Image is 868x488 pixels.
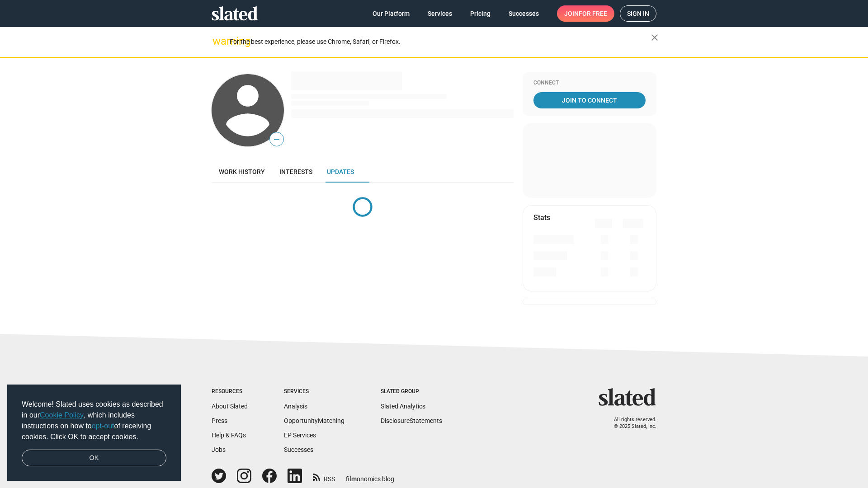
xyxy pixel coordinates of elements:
a: Services [420,5,459,22]
span: film [346,475,357,483]
div: Services [284,388,344,395]
span: Successes [509,5,539,22]
a: RSS [313,469,335,483]
a: Our Platform [365,5,417,22]
span: Sign in [627,6,649,21]
a: opt-out [92,422,114,430]
span: Our Platform [373,5,410,22]
a: Joinfor free [557,5,614,22]
a: Interests [272,161,320,183]
div: Slated Group [381,388,442,395]
div: cookieconsent [7,385,181,481]
a: Sign in [620,5,656,22]
a: EP Services [284,432,316,439]
span: for free [579,5,607,22]
a: Help & FAQs [212,432,246,439]
mat-card-title: Stats [533,213,550,222]
span: — [270,134,283,145]
a: Cookie Policy [40,411,84,419]
a: DisclosureStatements [381,417,442,424]
a: dismiss cookie message [22,450,166,467]
div: Connect [533,80,646,87]
a: Pricing [463,5,498,22]
span: Work history [219,168,265,175]
span: Join [564,5,607,22]
a: Analysis [284,403,307,410]
a: Press [212,417,227,424]
div: For the best experience, please use Chrome, Safari, or Firefox. [230,36,651,48]
a: Work history [212,161,272,183]
span: Interests [279,168,312,175]
span: Services [428,5,452,22]
span: Pricing [470,5,491,22]
mat-icon: warning [212,36,223,47]
a: OpportunityMatching [284,417,344,424]
a: Successes [284,446,313,453]
a: Successes [501,5,546,22]
p: All rights reserved. © 2025 Slated, Inc. [604,417,656,430]
a: filmonomics blog [346,468,394,483]
a: Slated Analytics [381,403,425,410]
mat-icon: close [649,32,660,43]
a: Updates [320,161,361,183]
a: About Slated [212,403,248,410]
a: Jobs [212,446,226,453]
span: Welcome! Slated uses cookies as described in our , which includes instructions on how to of recei... [22,399,166,442]
span: Join To Connect [535,92,644,108]
div: Resources [212,388,248,395]
span: Updates [327,168,354,175]
a: Join To Connect [533,92,646,108]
